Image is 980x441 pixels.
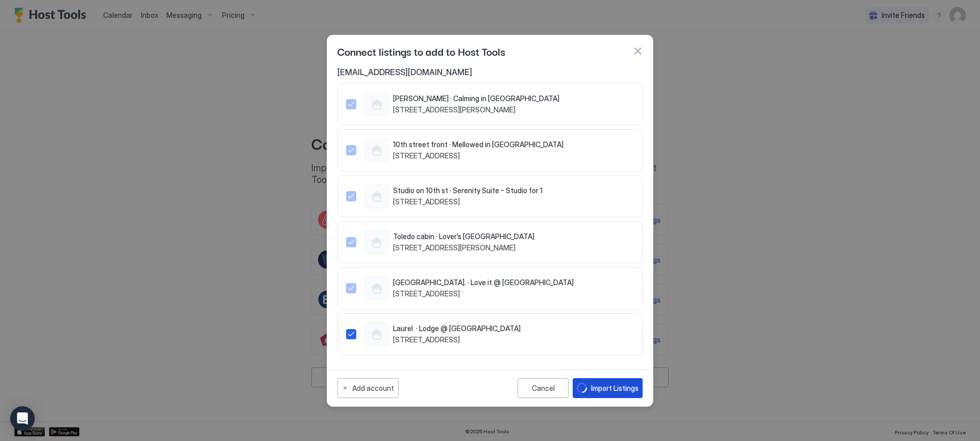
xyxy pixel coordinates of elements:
[393,243,534,252] span: [STREET_ADDRESS][PERSON_NAME]
[393,324,521,333] span: Laurel · Lodge @ [GEOGRAPHIC_DATA]
[393,94,559,103] span: [PERSON_NAME] · Calming in [GEOGRAPHIC_DATA]
[10,406,35,431] div: Open Intercom Messenger
[346,92,634,117] div: 684887319841114579
[532,384,555,392] div: Cancel
[346,138,634,163] div: 684915243936794063
[393,140,563,149] span: 10th street front · Mellowed in [GEOGRAPHIC_DATA]
[352,383,394,393] div: Add account
[346,276,634,300] div: 694667317863628330
[518,378,569,398] button: Cancel
[346,322,634,346] div: 1482663666123875138
[393,335,521,344] span: [STREET_ADDRESS]
[346,184,634,208] div: 684917434208276247
[393,278,574,287] span: [GEOGRAPHIC_DATA]. · Love it @ [GEOGRAPHIC_DATA]
[337,378,399,398] button: Add account
[393,186,543,195] span: Studio on 10th st · Serenity Suite - Studio for 1
[393,151,563,160] span: [STREET_ADDRESS]
[337,67,643,77] span: [EMAIL_ADDRESS][DOMAIN_NAME]
[393,197,543,206] span: [STREET_ADDRESS]
[577,383,587,393] div: loading
[346,230,634,254] div: 684926176797378421
[591,383,639,393] div: Import Listings
[337,43,505,59] span: Connect listings to add to Host Tools
[393,289,574,298] span: [STREET_ADDRESS]
[393,232,534,241] span: Toledo cabin · Lover’s [GEOGRAPHIC_DATA]
[573,378,643,398] button: loadingImport Listings
[393,105,559,114] span: [STREET_ADDRESS][PERSON_NAME]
